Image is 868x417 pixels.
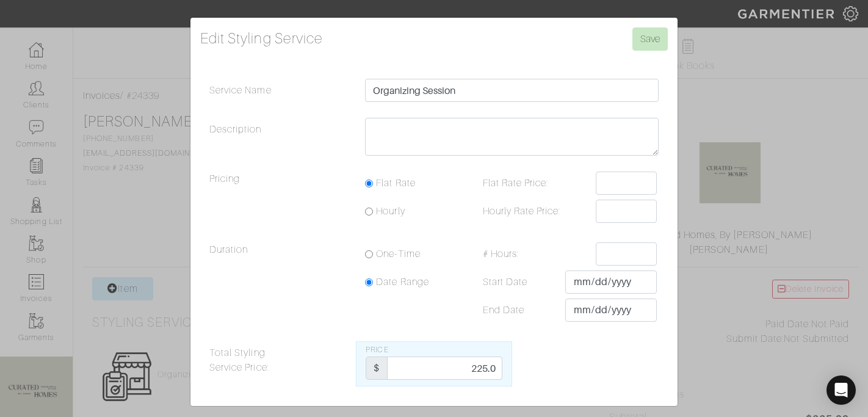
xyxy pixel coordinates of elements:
[474,200,596,223] label: Hourly Rate Price:
[376,275,429,289] label: Date Range
[632,27,668,51] input: Save
[826,375,856,405] div: Open Intercom Messenger
[474,172,596,195] label: Flat Rate Price:
[200,118,356,162] label: Description
[366,357,388,380] div: $
[376,247,420,261] label: One-Time
[200,242,356,332] legend: Duration
[200,172,356,233] legend: Pricing
[200,79,356,108] label: Service Name
[376,176,415,190] label: Flat Rate
[200,27,668,49] h4: Edit Styling Service
[376,204,405,219] label: Hourly
[474,299,565,322] label: End Date
[474,242,596,266] label: # Hours:
[366,346,388,354] span: Price
[200,341,356,386] label: Total Styling Service Price:
[474,270,565,294] label: Start Date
